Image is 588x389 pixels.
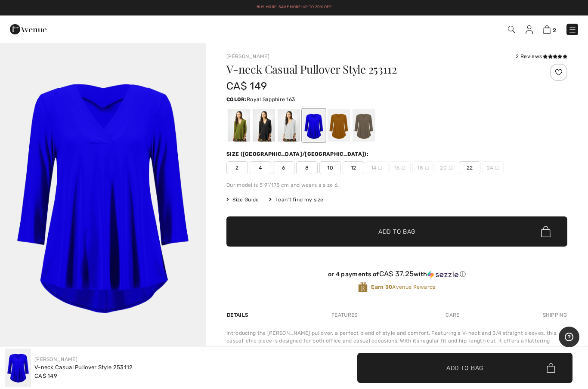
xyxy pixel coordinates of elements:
span: 10 [319,161,341,174]
div: Artichoke [228,109,250,142]
img: ring-m.svg [495,166,499,170]
div: Introducing the [PERSON_NAME] pullover, a perfect blend of style and comfort. Featuring a V-neck ... [226,329,567,352]
span: Add to Bag [378,227,415,236]
div: 2 Reviews [516,52,567,60]
span: Royal Sapphire 163 [247,96,295,102]
a: Buy More. Save More: Up to 30% Off [257,5,331,9]
img: ring-m.svg [378,166,382,170]
span: 16 [389,161,411,174]
div: Care [438,307,467,323]
span: Size Guide [226,196,259,204]
span: 8 [296,161,318,174]
span: CA$ 149 [226,80,267,92]
img: ring-m.svg [425,166,429,170]
div: Royal Sapphire 163 [303,109,325,142]
button: Add to Bag [226,216,567,247]
h1: V-neck Casual Pullover Style 253112 [226,64,511,75]
span: 22 [459,161,480,174]
div: Details [226,307,251,323]
span: 4 [250,161,271,174]
span: 2 [226,161,248,174]
span: 6 [273,161,294,174]
span: Add to Bag [446,363,483,372]
span: 14 [366,161,387,174]
a: [PERSON_NAME] [34,356,77,362]
img: Search [508,26,515,33]
img: 1ère Avenue [10,21,46,38]
div: Features [324,307,365,323]
div: Size ([GEOGRAPHIC_DATA]/[GEOGRAPHIC_DATA]): [226,150,370,158]
a: [PERSON_NAME] [226,53,269,59]
span: Avenue Rewards [371,283,435,291]
img: Menu [568,25,577,34]
img: V-Neck Casual Pullover Style 253112 [5,349,31,387]
span: 20 [436,161,457,174]
div: I can't find my size [269,196,323,204]
div: Vanilla 30 [278,109,300,142]
div: or 4 payments of with [226,270,567,278]
img: Avenue Rewards [358,281,368,293]
div: Shipping [541,307,567,323]
img: ring-m.svg [449,166,453,170]
div: Our model is 5'9"/175 cm and wears a size 6. [226,181,567,189]
img: My Info [526,25,533,34]
span: 24 [482,161,504,174]
span: CA$ 149 [34,373,57,379]
img: ring-m.svg [401,166,405,170]
div: Black [253,109,275,142]
span: 12 [343,161,364,174]
div: Java [353,109,375,142]
img: Sezzle [427,271,458,278]
span: 18 [412,161,434,174]
iframe: Opens a widget where you can find more information [559,327,579,348]
strong: Earn 30 [371,284,392,290]
img: Bag.svg [547,363,555,373]
span: CA$ 37.25 [379,269,414,278]
img: Shopping Bag [543,25,551,34]
a: 1ère Avenue [10,25,46,33]
a: 2 [543,24,556,34]
div: Medallion [328,109,350,142]
img: Bag.svg [541,226,551,237]
button: Add to Bag [357,353,573,383]
span: Color: [226,96,247,102]
div: V-neck Casual Pullover Style 253112 [34,363,133,372]
div: or 4 payments ofCA$ 37.25withSezzle Click to learn more about Sezzle [226,270,567,281]
span: 2 [553,27,556,34]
